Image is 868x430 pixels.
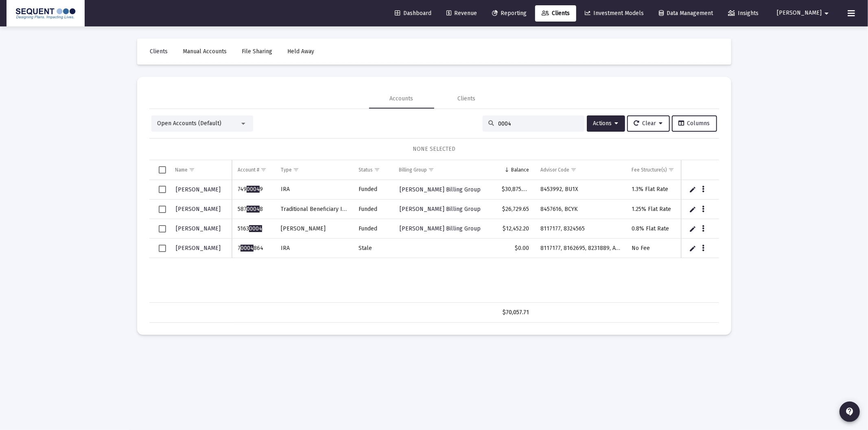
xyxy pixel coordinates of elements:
span: Manual Accounts [183,48,227,55]
div: Accounts [390,95,413,103]
td: $30,875.86 [496,180,535,200]
a: Edit [689,245,696,252]
span: Show filter options for column 'Billing Group' [429,167,435,173]
a: [PERSON_NAME] Billing Group [399,223,482,235]
span: Insights [728,10,759,17]
span: Show filter options for column 'Type' [293,167,299,173]
span: Actions [593,120,619,127]
td: 1.3% Flat Rate [626,180,685,200]
a: Held Away [281,43,321,60]
a: [PERSON_NAME] [175,242,222,254]
div: Account # [238,167,259,173]
div: Type [281,167,292,173]
a: Reporting [485,5,533,22]
div: $70,057.71 [502,308,529,317]
td: $12,452.20 [496,219,535,239]
span: Show filter options for column 'Advisor Code' [571,167,577,173]
a: Dashboard [388,5,438,22]
span: Open Accounts (Default) [157,120,222,127]
span: [PERSON_NAME] Billing Group [400,206,481,213]
td: 7 864 [232,239,275,258]
input: Search [498,120,578,127]
td: 8117177, 8162695, 8231889, A8PR [535,239,626,258]
div: Funded [359,205,388,213]
span: 0004 [247,206,260,213]
td: 587 8 [232,200,275,219]
td: Column Status [353,160,394,180]
div: Select row [159,186,166,193]
td: Column Balance [496,160,535,180]
td: Column Account # [232,160,275,180]
a: [PERSON_NAME] Billing Group [399,184,482,195]
button: Actions [587,115,625,132]
div: Clients [458,95,476,103]
span: [PERSON_NAME] [777,10,822,17]
span: [PERSON_NAME] [176,245,221,252]
a: [PERSON_NAME] [175,223,222,235]
div: Fee Structure(s) [632,167,667,173]
td: Column Name [170,160,232,180]
span: Investment Models [585,10,644,17]
span: Clear [634,120,663,127]
mat-icon: contact_support [845,407,855,417]
button: Clear [627,115,670,132]
td: 749 9 [232,180,275,200]
div: Select row [159,245,166,252]
span: 0004 [241,245,254,252]
span: [PERSON_NAME] [176,225,221,232]
div: Status [359,167,373,173]
div: Select all [159,166,166,174]
span: Clients [542,10,570,17]
span: [PERSON_NAME] Billing Group [400,225,481,232]
a: Investment Models [578,5,650,22]
a: Edit [689,225,696,232]
td: Column Advisor Code [535,160,626,180]
span: Columns [679,120,710,127]
a: [PERSON_NAME] Billing Group [399,203,482,215]
span: Held Away [288,48,315,55]
a: File Sharing [236,43,279,60]
td: IRA [275,180,353,200]
a: Manual Accounts [177,43,234,60]
td: IRA [275,239,353,258]
span: Show filter options for column 'Status' [374,167,380,173]
td: Column Billing Group [394,160,496,180]
td: 5163 [232,219,275,239]
div: Billing Group [399,167,427,173]
td: No Fee [626,239,685,258]
a: [PERSON_NAME] [175,184,222,195]
span: 0004 [249,225,262,232]
img: Dashboard [13,5,79,22]
td: [PERSON_NAME] [275,219,353,239]
td: 8117177, 8324565 [535,219,626,239]
a: Data Management [652,5,719,22]
a: Clients [535,5,576,22]
span: Dashboard [395,10,431,17]
td: $0.00 [496,239,535,258]
mat-icon: arrow_drop_down [822,5,831,22]
div: Select row [159,225,166,232]
a: Edit [689,186,696,193]
a: Insights [722,5,765,22]
button: [PERSON_NAME] [767,5,841,21]
td: $26,729.65 [496,200,535,219]
td: Traditional Beneficiary Ira [275,200,353,219]
button: Columns [672,115,717,132]
div: Advisor Code [540,167,569,173]
span: 0004 [247,186,260,193]
span: Clients [150,48,168,55]
div: NONE SELECTED [156,145,713,153]
a: Revenue [440,5,483,22]
div: Funded [359,225,388,233]
td: 8453992, BU1X [535,180,626,200]
td: Column Type [275,160,353,180]
div: Stale [359,244,388,252]
span: Data Management [659,10,713,17]
div: Data grid [149,160,719,323]
span: [PERSON_NAME] [176,206,221,213]
span: [PERSON_NAME] [176,186,221,193]
a: Clients [144,43,175,60]
span: [PERSON_NAME] Billing Group [400,186,481,193]
span: Show filter options for column 'Fee Structure(s)' [668,167,674,173]
span: Show filter options for column 'Account #' [260,167,267,173]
